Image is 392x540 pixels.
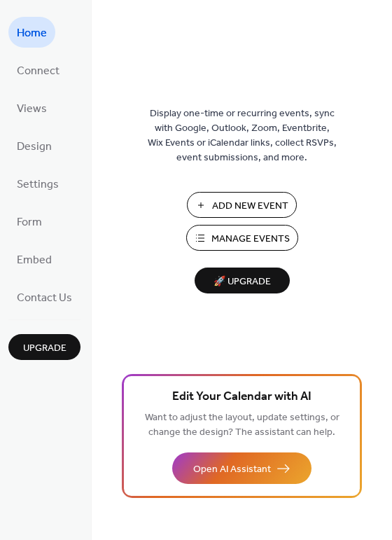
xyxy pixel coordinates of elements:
span: Upgrade [23,341,66,356]
a: Contact Us [8,282,80,312]
button: Add New Event [187,192,297,218]
a: Views [8,92,55,123]
span: Views [17,98,47,120]
a: Design [8,130,60,161]
span: Want to adjust the layout, update settings, or change the design? The assistant can help. [145,408,339,442]
span: Home [17,22,47,45]
span: 🚀 Upgrade [203,272,281,291]
span: Open AI Assistant [193,462,271,477]
a: Form [8,206,50,237]
a: Connect [8,55,68,85]
span: Edit Your Calendar with AI [172,387,311,407]
a: Home [8,17,55,48]
span: Connect [17,60,59,83]
a: Settings [8,168,67,199]
button: Open AI Assistant [172,452,311,484]
span: Settings [17,174,59,196]
span: Manage Events [211,232,290,247]
span: Contact Us [17,287,72,310]
span: Form [17,212,42,234]
span: Embed [17,249,52,272]
button: Manage Events [186,225,298,251]
span: Add New Event [212,199,288,214]
button: 🚀 Upgrade [195,268,290,293]
span: Display one-time or recurring events, sync with Google, Outlook, Zoom, Eventbrite, Wix Events or ... [148,106,337,165]
button: Upgrade [8,334,80,360]
a: Embed [8,244,60,275]
span: Design [17,136,52,158]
